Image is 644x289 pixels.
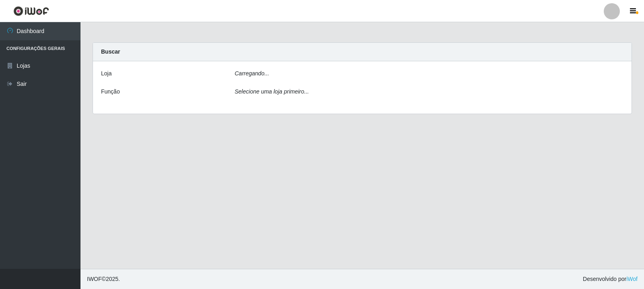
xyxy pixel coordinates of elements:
[235,88,309,95] i: Selecione uma loja primeiro...
[87,276,102,282] span: IWOF
[626,276,638,282] a: iWof
[101,87,120,96] label: Função
[87,275,120,283] span: © 2025 .
[235,70,269,77] i: Carregando...
[583,275,638,283] span: Desenvolvido por
[13,6,49,16] img: CoreUI Logo
[101,48,120,55] strong: Buscar
[101,69,111,78] label: Loja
